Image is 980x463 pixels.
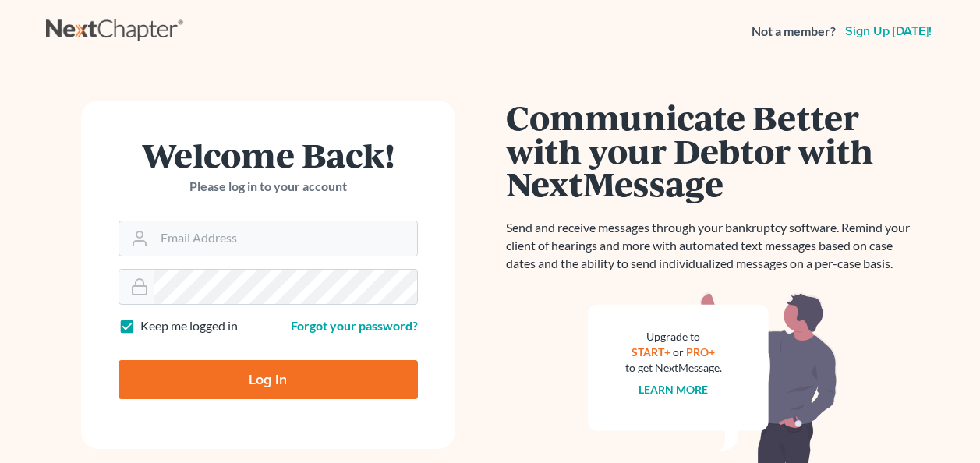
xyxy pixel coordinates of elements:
input: Email Address [154,221,417,256]
a: Forgot your password? [291,318,418,333]
h1: Communicate Better with your Debtor with NextMessage [506,101,919,200]
p: Send and receive messages through your bankruptcy software. Remind your client of hearings and mo... [506,219,919,273]
a: Learn more [639,383,708,396]
a: Sign up [DATE]! [842,25,935,37]
h1: Welcome Back! [119,138,418,171]
p: Please log in to your account [119,178,418,196]
input: Log In [119,360,418,399]
span: or [673,345,684,359]
a: PRO+ [686,345,715,359]
div: Upgrade to [625,329,722,345]
label: Keep me logged in [140,317,238,335]
strong: Not a member? [752,23,836,41]
a: START+ [632,345,670,359]
div: to get NextMessage. [625,360,722,376]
